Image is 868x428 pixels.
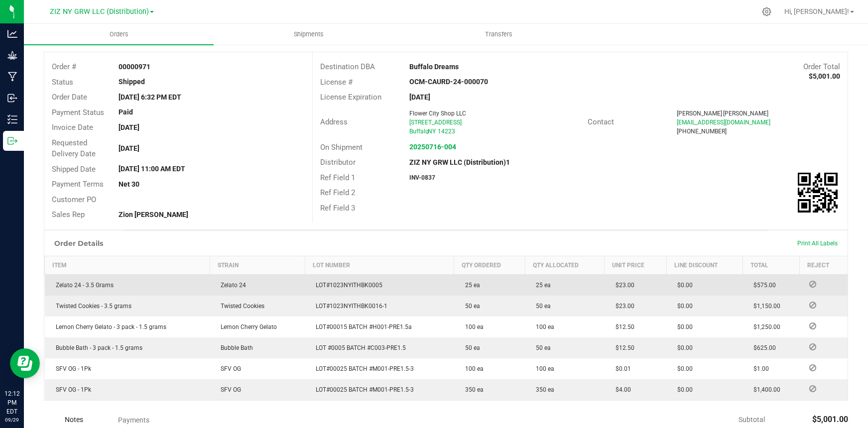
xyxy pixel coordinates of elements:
span: Ref Field 3 [320,204,355,213]
img: Scan me! [798,173,838,213]
span: 50 ea [531,344,551,351]
h1: Order Details [54,239,103,247]
span: Contact [588,117,614,126]
span: 100 ea [460,323,484,330]
span: Lemon Cherry Gelato [216,323,277,330]
span: Address [320,117,348,126]
span: Ref Field 2 [320,188,355,197]
p: 12:12 PM EDT [4,389,19,416]
span: Reject Inventory [805,281,820,287]
span: Destination DBA [320,62,375,71]
span: LOT#00015 BATCH #H001-PRE1.5a [311,323,412,330]
span: Order # [52,62,76,71]
span: LOT#1023NYITHBK0016-1 [311,303,387,310]
th: Total [743,256,799,274]
inline-svg: Inbound [7,93,17,103]
span: On Shipment [320,143,363,152]
span: $5,001.00 [812,415,848,424]
strong: [DATE] [409,93,430,101]
span: 350 ea [460,386,484,393]
span: 25 ea [460,282,480,289]
span: Flower City Shop LLC [409,110,466,117]
strong: ZIZ NY GRW LLC (Distribution)1 [409,158,510,166]
span: 50 ea [531,303,551,310]
a: Orders [24,24,214,45]
span: Zelato 24 [216,282,246,289]
span: Ref Field 1 [320,173,355,182]
span: LOT #0005 BATCH #C003-PRE1.5 [311,344,406,351]
strong: [DATE] 6:32 PM EDT [119,93,181,101]
th: Reject [799,256,848,274]
span: Customer PO [52,195,96,204]
span: SFV OG - 1Pk [51,386,91,393]
span: Payment Terms [52,180,104,189]
strong: $5,001.00 [809,72,840,80]
span: $0.00 [672,303,693,310]
span: $0.01 [611,365,631,372]
span: LOT#00025 BATCH #M001-PRE1.5-3 [311,365,414,372]
span: Hi, [PERSON_NAME]! [784,7,849,15]
span: Twisted Cookies - 3.5 grams [51,303,131,310]
span: Print All Labels [797,240,838,247]
span: Reject Inventory [805,365,820,371]
strong: INV-0837 [409,174,435,181]
span: Transfers [472,30,526,39]
th: Qty Allocated [525,256,604,274]
span: 25 ea [531,282,551,289]
span: Twisted Cookies [216,303,264,310]
span: 350 ea [531,386,554,393]
span: $1,250.00 [748,323,780,330]
inline-svg: Manufacturing [7,72,17,82]
th: Lot Number [305,256,454,274]
span: $0.00 [672,344,693,351]
span: Invoice Date [52,123,93,132]
span: Sales Rep [52,210,85,219]
span: 100 ea [531,365,554,372]
inline-svg: Grow [7,50,17,60]
span: SFV OG [216,386,241,393]
span: 50 ea [460,344,480,351]
span: SFV OG [216,365,241,372]
span: 50 ea [460,303,480,310]
span: 100 ea [531,323,554,330]
span: Bubble Bath [216,344,253,351]
span: , [427,128,428,135]
span: $0.00 [672,386,693,393]
span: 14223 [438,128,455,135]
span: Shipments [280,30,337,39]
span: Bubble Bath - 3 pack - 1.5 grams [51,344,142,351]
th: Item [45,256,210,274]
span: Orders [96,30,142,39]
iframe: Resource center [10,348,40,378]
a: Transfers [404,24,594,45]
th: Line Discount [666,256,743,274]
span: LOT#1023NYITHBK0005 [311,282,382,289]
a: Shipments [214,24,403,45]
inline-svg: Outbound [7,136,17,146]
span: Reject Inventory [805,323,820,329]
span: $23.00 [611,282,634,289]
span: 100 ea [460,365,484,372]
span: Reject Inventory [805,302,820,308]
span: NY [428,128,436,135]
th: Strain [210,256,305,274]
strong: Zion [PERSON_NAME] [119,211,188,218]
span: $575.00 [748,282,776,289]
strong: Net 30 [119,180,139,188]
th: Unit Price [605,256,666,274]
strong: Paid [119,108,133,116]
span: Status [52,78,73,87]
a: 20250716-004 [409,143,456,151]
span: $0.00 [672,323,693,330]
th: Qty Ordered [454,256,525,274]
inline-svg: Inventory [7,114,17,124]
span: Shipped Date [52,165,96,174]
span: $625.00 [748,344,776,351]
span: Buffalo [409,128,429,135]
span: [PERSON_NAME] [723,110,768,117]
inline-svg: Analytics [7,29,17,39]
strong: [DATE] [119,123,139,131]
span: License # [320,78,353,87]
span: $1.00 [748,365,769,372]
strong: OCM-CAURD-24-000070 [409,78,488,86]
